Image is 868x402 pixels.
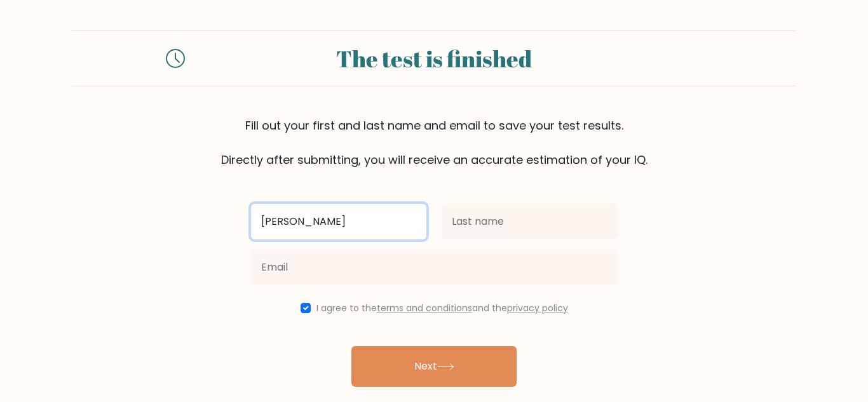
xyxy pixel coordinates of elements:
button: Next [351,346,517,387]
input: First name [251,204,426,239]
div: Fill out your first and last name and email to save your test results. Directly after submitting,... [72,117,796,168]
a: terms and conditions [377,302,472,314]
div: The test is finished [200,41,668,76]
a: privacy policy [507,302,568,314]
input: Last name [442,204,617,239]
label: I agree to the and the [316,302,568,314]
input: Email [251,250,617,285]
